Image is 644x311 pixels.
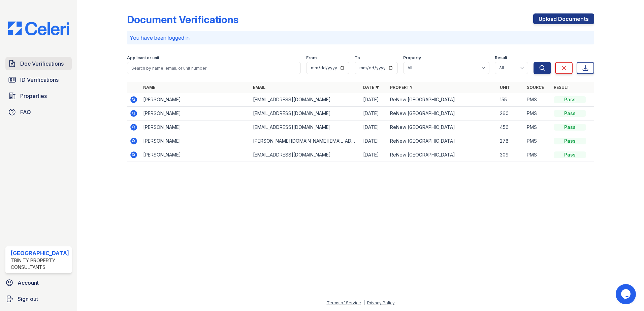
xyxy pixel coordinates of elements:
div: Pass [554,110,586,117]
td: 278 [497,134,524,148]
td: [PERSON_NAME] [140,134,251,148]
td: PMS [524,134,551,148]
td: 260 [497,107,524,120]
a: Sign out [3,292,74,306]
td: ReNew [GEOGRAPHIC_DATA] [387,107,497,120]
a: Email [253,85,265,90]
td: [PERSON_NAME] [140,93,251,107]
a: Upload Documents [533,13,594,24]
label: Applicant or unit [127,55,159,61]
a: Result [554,85,570,90]
a: Terms of Service [327,300,361,305]
span: FAQ [20,108,31,116]
a: Date ▼ [363,85,379,90]
label: Result [495,55,507,61]
a: Property [390,85,413,90]
td: 155 [497,93,524,107]
td: [PERSON_NAME] [140,120,251,134]
span: Sign out [18,295,38,303]
td: ReNew [GEOGRAPHIC_DATA] [387,120,497,134]
td: [DATE] [360,93,387,107]
td: [PERSON_NAME] [140,148,251,162]
td: [EMAIL_ADDRESS][DOMAIN_NAME] [250,107,360,120]
p: You have been logged in [130,34,592,42]
td: 309 [497,148,524,162]
td: [EMAIL_ADDRESS][DOMAIN_NAME] [250,148,360,162]
td: [DATE] [360,134,387,148]
a: Source [527,85,544,90]
span: ID Verifications [20,76,59,84]
td: [DATE] [360,120,387,134]
td: ReNew [GEOGRAPHIC_DATA] [387,148,497,162]
td: [DATE] [360,148,387,162]
label: Property [403,55,421,61]
div: Pass [554,124,586,131]
td: [PERSON_NAME][DOMAIN_NAME][EMAIL_ADDRESS][PERSON_NAME][DOMAIN_NAME] [250,134,360,148]
span: Account [18,279,39,287]
a: Properties [5,89,72,103]
a: Privacy Policy [367,300,395,305]
label: From [306,55,317,61]
a: FAQ [5,105,72,119]
a: Name [143,85,155,90]
div: Trinity Property Consultants [11,257,69,271]
iframe: chat widget [616,284,637,304]
td: ReNew [GEOGRAPHIC_DATA] [387,93,497,107]
a: ID Verifications [5,73,72,87]
div: Pass [554,151,586,158]
img: CE_Logo_Blue-a8612792a0a2168367f1c8372b55b34899dd931a85d93a1a3d3e32e68fde9ad4.png [3,22,74,35]
td: PMS [524,93,551,107]
a: Doc Verifications [5,57,72,70]
td: [DATE] [360,107,387,120]
td: PMS [524,120,551,134]
td: PMS [524,107,551,120]
a: Account [3,276,74,289]
td: [EMAIL_ADDRESS][DOMAIN_NAME] [250,120,360,134]
input: Search by name, email, or unit number [127,62,301,74]
div: Document Verifications [127,13,238,26]
span: Properties [20,92,47,100]
td: [EMAIL_ADDRESS][DOMAIN_NAME] [250,93,360,107]
td: PMS [524,148,551,162]
div: | [363,300,365,305]
label: To [355,55,360,61]
td: [PERSON_NAME] [140,107,251,120]
span: Doc Verifications [20,60,64,68]
a: Unit [500,85,510,90]
div: Pass [554,96,586,103]
div: [GEOGRAPHIC_DATA] [11,249,69,257]
td: ReNew [GEOGRAPHIC_DATA] [387,134,497,148]
div: Pass [554,138,586,144]
td: 456 [497,120,524,134]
